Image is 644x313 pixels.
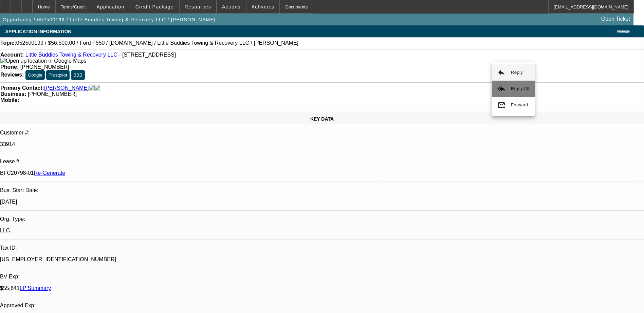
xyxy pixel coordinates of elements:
span: [PHONE_NUMBER] [28,91,77,97]
button: BBB [71,70,85,80]
span: Actions [222,4,241,9]
button: Resources [180,0,216,13]
strong: Mobile: [0,97,19,103]
button: Credit Package [130,0,179,13]
span: Opportunity / 052500199 / Little Buddies Towing & Recovery LLC / [PERSON_NAME] [3,17,216,22]
span: Reply [511,70,523,75]
a: LP Summary [20,285,51,291]
img: facebook-icon.png [89,85,94,91]
button: Application [91,0,129,13]
span: Credit Package [135,4,174,9]
span: - [STREET_ADDRESS] [119,52,176,58]
strong: Topic: [0,40,16,46]
strong: Primary Contact: [0,85,44,91]
a: Little Buddies Towing & Recovery LLC [25,52,117,58]
span: Manage [617,29,630,33]
a: View Google Maps [0,58,86,64]
img: linkedin-icon.png [94,85,100,91]
button: Trustpilot [46,70,69,80]
strong: Reviews: [0,72,24,78]
span: APPLICATION INFORMATION [5,29,71,34]
button: Actions [217,0,246,13]
span: Application [96,4,124,9]
span: Activities [252,4,275,9]
span: 052500199 / $56,500.00 / Ford F550 / [DOMAIN_NAME] / Little Buddies Towing & Recovery LLC / [PERS... [16,40,298,46]
img: Open up location in Google Maps [0,58,86,64]
span: Resources [185,4,211,9]
span: KEY DATA [310,116,334,122]
strong: Account: [0,52,24,58]
a: Re-Generate [34,170,66,176]
strong: Business: [0,91,26,97]
mat-icon: reply_all [497,85,505,93]
span: Reply All [511,86,529,91]
span: [PHONE_NUMBER] [20,64,69,70]
a: Open Ticket [599,13,633,25]
mat-icon: forward_to_inbox [497,101,505,109]
button: Activities [246,0,280,13]
mat-icon: reply [497,68,505,77]
button: Google [25,70,45,80]
a: [PERSON_NAME] [44,85,89,91]
strong: Phone: [0,64,19,70]
span: Forward [511,102,528,107]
